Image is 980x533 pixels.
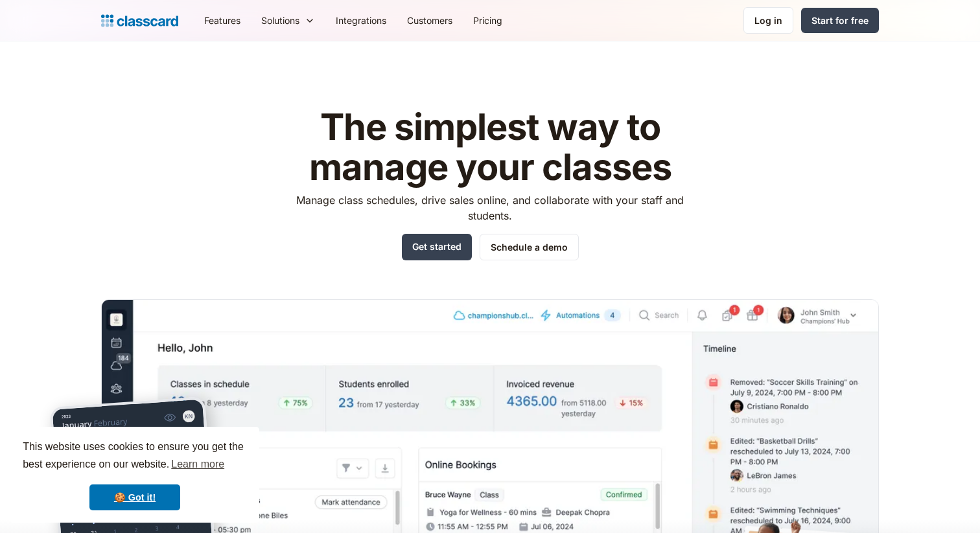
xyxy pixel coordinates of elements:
div: Solutions [251,6,325,35]
a: Log in [743,7,793,34]
a: Pricing [463,6,513,35]
div: Start for free [811,14,869,27]
a: Integrations [325,6,397,35]
div: cookieconsent [10,427,259,523]
div: Log in [754,14,782,27]
a: dismiss cookie message [89,484,180,510]
a: Start for free [801,8,879,33]
h1: The simplest way to manage your classes [285,108,696,187]
p: Manage class schedules, drive sales online, and collaborate with your staff and students. [285,192,696,223]
a: Customers [397,6,463,35]
a: Get started [402,234,472,260]
a: home [101,12,178,30]
span: This website uses cookies to ensure you get the best experience on our website. [23,439,247,474]
a: Schedule a demo [480,234,579,260]
a: Features [194,6,251,35]
div: Solutions [261,14,299,27]
a: learn more about cookies [169,455,226,474]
